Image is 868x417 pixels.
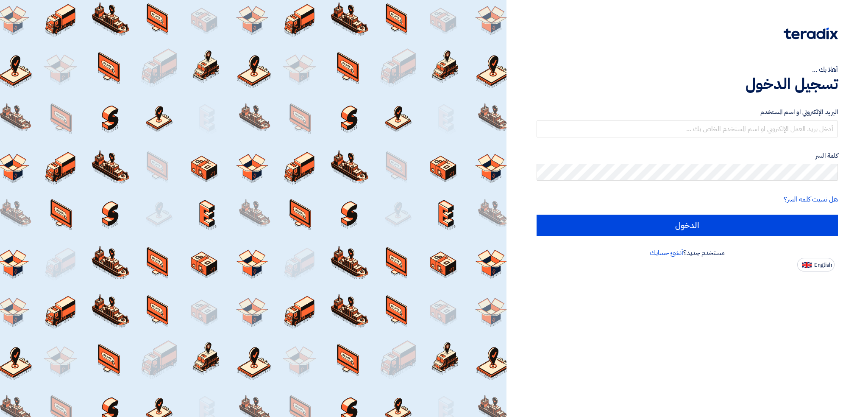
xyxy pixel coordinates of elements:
[784,28,838,39] img: Teradix logo
[650,248,683,258] a: أنشئ حسابك
[797,258,835,271] button: English
[537,120,838,137] input: أدخل بريد العمل الإلكتروني او اسم المستخدم الخاص بك ...
[537,215,838,236] input: الدخول
[537,151,838,161] label: كلمة السر
[784,194,838,204] a: هل نسيت كلمة السر؟
[537,75,838,93] h1: تسجيل الدخول
[802,262,812,268] img: en-US.png
[814,262,832,268] span: English
[537,107,838,117] label: البريد الإلكتروني او اسم المستخدم
[537,64,838,75] div: أهلا بك ...
[537,248,838,258] div: مستخدم جديد؟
